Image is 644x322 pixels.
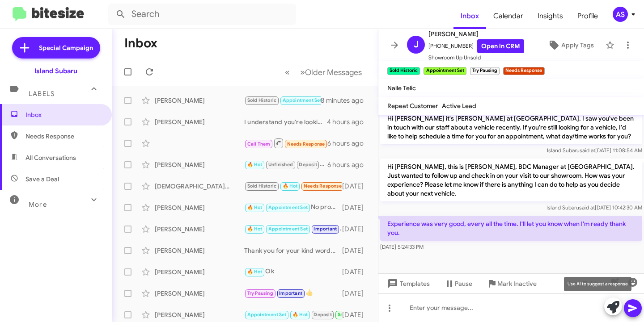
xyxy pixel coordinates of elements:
[300,67,305,78] span: »
[305,67,362,77] span: Older Messages
[342,225,371,234] div: [DATE]
[247,205,263,210] span: 🔥 Hot
[486,3,530,29] a: Calendar
[268,205,308,210] span: Appointment Set
[108,4,296,25] input: Search
[321,96,371,105] div: 8 minutes ago
[124,36,157,50] h1: Inbox
[244,288,342,298] div: 👍
[380,110,642,144] p: Hi [PERSON_NAME] it's [PERSON_NAME] at [GEOGRAPHIC_DATA]. I saw you've been in touch with our sta...
[244,202,342,213] div: No problem! Looking forward to meeting you then!
[503,67,544,75] small: Needs Response
[378,276,437,292] button: Templates
[570,3,605,29] a: Profile
[477,39,524,53] a: Open in CRM
[342,182,371,191] div: [DATE]
[613,7,628,22] div: AS
[453,3,486,29] a: Inbox
[155,246,244,255] div: [PERSON_NAME]
[280,63,295,81] button: Previous
[155,160,244,169] div: [PERSON_NAME]
[155,117,244,126] div: [PERSON_NAME]
[292,312,308,318] span: 🔥 Hot
[247,290,273,296] span: Try Pausing
[428,39,524,53] span: [PHONE_NUMBER]
[342,268,371,276] div: [DATE]
[561,37,594,53] span: Apply Tags
[247,97,277,103] span: Sold Historic
[304,183,342,189] span: Needs Response
[155,225,244,234] div: [PERSON_NAME]
[247,312,287,318] span: Appointment Set
[497,276,537,292] span: Mark Inactive
[155,289,244,298] div: [PERSON_NAME]
[25,175,59,184] span: Save a Deal
[247,141,271,147] span: Call Them
[479,276,544,292] button: Mark Inactive
[155,96,244,105] div: [PERSON_NAME]
[244,138,327,149] div: Inbound Call
[299,162,317,167] span: Deposit
[155,203,244,212] div: [PERSON_NAME]
[547,147,642,154] span: Island Subaru [DATE] 11:08:54 AM
[380,216,642,241] p: Experience was very good, every all the time. I'll let you know when I'm ready thank you.
[295,63,367,81] button: Next
[244,181,342,191] div: Just a heads up, I am going to be about 5-10 min late
[268,162,293,167] span: Unfinished
[244,224,342,234] div: Yes that is correct! See you soon 🙂
[244,117,327,126] div: I understand you're looking for pricing information. To provide the best assistance, it's ideal t...
[287,141,325,147] span: Needs Response
[244,95,321,105] div: Experience was very good, every all the time. I'll let you know when I'm ready thank you.
[327,117,371,126] div: 4 hours ago
[342,203,371,212] div: [DATE]
[29,90,55,98] span: Labels
[268,226,308,232] span: Appointment Set
[327,139,371,148] div: 6 hours ago
[540,37,601,53] button: Apply Tags
[338,312,367,318] span: Sold Verified
[244,246,342,255] div: Thank you for your kind words! If you ever consider selling your car or have questions, feel free...
[387,67,420,75] small: Sold Historic
[25,110,102,119] span: Inbox
[34,67,77,75] div: Island Subaru
[387,102,438,110] span: Repeat Customer
[314,312,331,318] span: Deposit
[29,201,47,209] span: More
[247,226,263,232] span: 🔥 Hot
[25,132,102,141] span: Needs Response
[12,37,100,59] a: Special Campaign
[424,67,466,75] small: Appointment Set
[414,38,419,52] span: J
[530,3,570,29] a: Insights
[342,289,371,298] div: [DATE]
[155,268,244,276] div: [PERSON_NAME]
[283,183,298,189] span: 🔥 Hot
[580,147,595,154] span: said at
[342,310,371,319] div: [DATE]
[279,290,302,296] span: Important
[314,226,337,232] span: Important
[25,153,76,162] span: All Conversations
[244,159,327,170] div: Good Morning [PERSON_NAME]! Congratulations on your new vehicle! How are you liking it?
[155,310,244,319] div: [PERSON_NAME]
[547,204,642,211] span: Island Subaru [DATE] 10:42:30 AM
[244,267,342,277] div: Ok
[442,102,476,110] span: Active Lead
[605,7,634,22] button: AS
[247,269,263,275] span: 🔥 Hot
[244,309,342,320] div: We will see you then!
[428,53,524,62] span: Showroom Up Unsold
[386,276,430,292] span: Templates
[285,67,290,78] span: «
[579,204,595,211] span: said at
[380,243,424,250] span: [DATE] 5:24:33 PM
[155,182,244,191] div: [DEMOGRAPHIC_DATA][PERSON_NAME]
[247,162,263,167] span: 🔥 Hot
[437,276,479,292] button: Pause
[39,43,93,52] span: Special Campaign
[247,183,277,189] span: Sold Historic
